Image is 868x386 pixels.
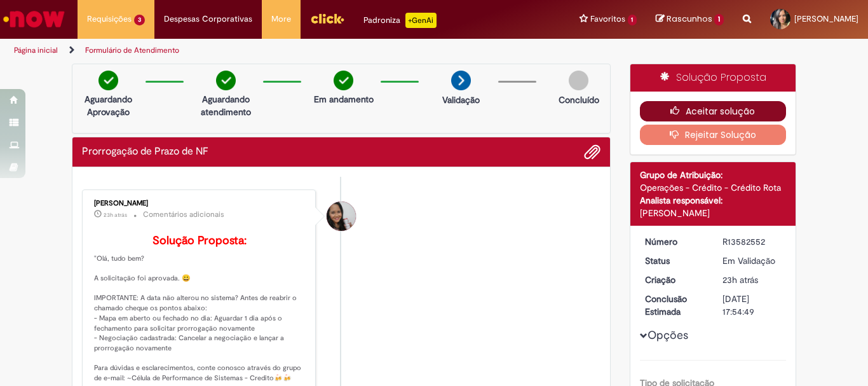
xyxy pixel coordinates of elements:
a: Página inicial [14,45,58,55]
div: Padroniza [363,13,437,28]
img: img-circle-grey.png [569,71,588,90]
span: 1 [628,15,637,25]
time: 30/09/2025 16:10:25 [104,211,127,219]
p: Aguardando Aprovação [78,93,139,118]
span: 23h atrás [722,274,758,286]
p: Validação [442,93,480,106]
small: Comentários adicionais [143,209,224,220]
p: +GenAi [405,13,437,28]
span: [PERSON_NAME] [794,13,858,24]
dt: Conclusão Estimada [635,293,714,318]
div: 30/09/2025 15:54:46 [722,273,782,286]
img: arrow-next.png [451,71,471,90]
span: Favoritos [590,13,625,25]
span: 23h atrás [104,211,127,219]
p: Concluído [559,93,599,106]
span: 1 [714,14,724,25]
button: Aceitar solução [640,101,787,121]
span: Rascunhos [667,13,712,25]
dt: Criação [635,273,714,286]
span: Despesas Corporativas [164,13,252,25]
div: [PERSON_NAME] [94,200,306,207]
div: Valeria Maria Da Conceicao [327,202,356,231]
img: check-circle-green.png [216,71,236,90]
img: check-circle-green.png [334,71,353,90]
div: [PERSON_NAME] [640,207,787,219]
span: Requisições [87,13,132,25]
button: Rejeitar Solução [640,125,787,145]
div: Em Validação [722,254,782,267]
time: 30/09/2025 15:54:46 [722,274,758,286]
ul: Trilhas de página [10,39,569,62]
button: Adicionar anexos [584,144,600,160]
div: Grupo de Atribuição: [640,169,787,181]
dt: Número [635,235,714,248]
div: Operações - Crédito - Crédito Rota [640,181,787,194]
p: Em andamento [314,93,374,106]
div: Analista responsável: [640,194,787,207]
p: Aguardando atendimento [195,93,257,118]
img: check-circle-green.png [98,71,118,90]
dt: Status [635,254,714,267]
img: click_logo_yellow_360x200.png [310,9,344,28]
a: Rascunhos [656,13,724,25]
b: Solução Proposta: [153,233,247,248]
div: [DATE] 17:54:49 [722,293,782,318]
img: ServiceNow [1,6,67,32]
h2: Prorrogação de Prazo de NF Histórico de tíquete [82,146,208,158]
span: More [271,13,291,25]
span: 3 [134,15,145,25]
div: R13582552 [722,235,782,248]
a: Formulário de Atendimento [85,45,179,55]
div: Solução Proposta [630,64,796,92]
